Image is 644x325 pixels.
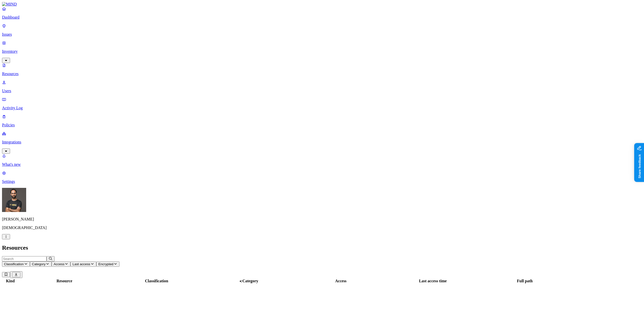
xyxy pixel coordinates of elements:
[2,97,642,110] a: Activity Log
[2,140,642,144] p: Integrations
[2,154,642,167] a: What's new
[295,279,386,283] div: Access
[2,114,642,127] a: Policies
[2,226,642,230] p: [DEMOGRAPHIC_DATA]
[2,171,642,184] a: Settings
[2,256,47,261] input: Search
[4,262,24,266] span: Classification
[2,41,642,62] a: Inventory
[3,279,18,283] div: Kind
[32,262,46,266] span: Category
[111,279,202,283] div: Classification
[19,279,110,283] div: Resource
[2,106,642,110] p: Activity Log
[2,217,642,222] p: [PERSON_NAME]
[2,131,642,153] a: Integrations
[54,262,64,266] span: Access
[2,123,642,127] p: Policies
[2,188,26,212] img: Ohad Abarbanel
[72,262,90,266] span: Last access
[387,279,478,283] div: Last access time
[2,72,642,76] p: Resources
[2,2,17,7] img: MIND
[2,32,642,37] p: Issues
[479,279,570,283] div: Full path
[98,262,113,266] span: Encrypted
[2,89,642,93] p: Users
[242,279,258,283] span: Category
[2,24,642,37] a: Issues
[2,2,642,7] a: MIND
[2,63,642,76] a: Resources
[2,179,642,184] p: Settings
[2,162,642,167] p: What's new
[2,80,642,93] a: Users
[2,7,642,20] a: Dashboard
[2,15,642,20] p: Dashboard
[2,49,642,54] p: Inventory
[2,244,642,251] h2: Resources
